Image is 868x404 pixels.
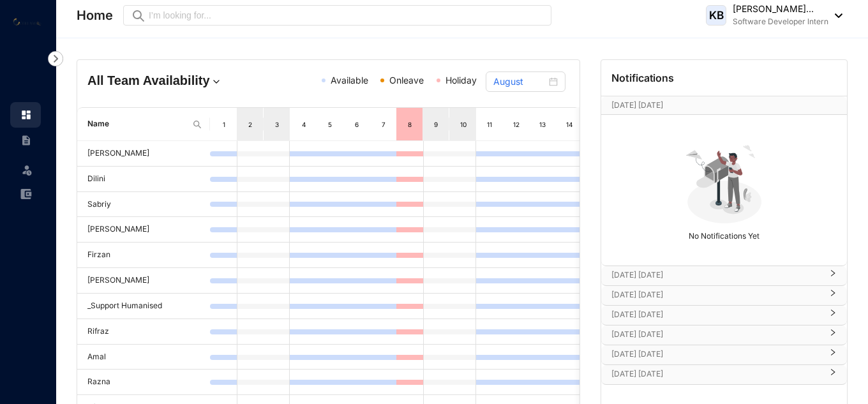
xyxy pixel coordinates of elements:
div: 2 [245,118,255,131]
p: [PERSON_NAME]... [733,3,828,15]
img: leave-unselected.2934df6273408c3f84d9.svg [20,163,33,176]
p: Software Developer lntern [733,15,828,28]
p: Home [77,6,113,24]
p: [DATE] [DATE] [611,348,821,361]
span: Onleave [389,75,424,86]
div: [DATE] [DATE] [601,365,847,384]
div: [DATE] [DATE] [601,345,847,364]
p: No Notifications Yet [605,226,843,243]
span: Available [331,75,368,86]
td: [PERSON_NAME] [77,217,210,243]
div: 11 [484,118,495,131]
td: [PERSON_NAME] [77,268,210,294]
p: [DATE] [DATE] [611,269,821,281]
img: expense-unselected.2edcf0507c847f3e9e96.svg [20,188,32,200]
span: right [829,314,837,317]
td: _Support Humanised [77,294,210,319]
div: 4 [299,118,309,131]
td: Dilini [77,167,210,192]
span: Holiday [445,75,477,86]
div: 8 [405,118,415,131]
td: Sabriy [77,192,210,218]
div: [DATE] [DATE][DATE] [601,96,847,114]
div: [DATE] [DATE] [601,266,847,285]
div: 1 [219,118,229,131]
img: dropdown.780994ddfa97fca24b89f58b1de131fa.svg [210,75,223,88]
img: contract-unselected.99e2b2107c0a7dd48938.svg [20,135,32,146]
span: right [829,354,837,356]
span: KB [708,10,724,20]
h4: All Team Availability [87,71,248,89]
p: [DATE] [DATE] [611,308,821,321]
div: 5 [325,118,335,131]
div: 3 [272,118,282,131]
input: Select month [493,75,546,89]
div: 7 [378,118,389,131]
img: home.c6720e0a13eba0172344.svg [20,109,32,121]
td: Firzan [77,243,210,268]
li: Expenses [10,181,41,207]
div: 6 [352,118,362,131]
td: [PERSON_NAME] [77,141,210,167]
img: no-notification-yet.99f61bb71409b19b567a5111f7a484a1.svg [680,138,768,226]
p: [DATE] [DATE] [611,288,821,301]
span: right [829,294,837,297]
div: [DATE] [DATE] [601,306,847,325]
td: Razna [77,370,210,395]
p: [DATE] [DATE] [611,368,821,380]
div: 10 [458,118,468,131]
img: nav-icon-right.af6afadce00d159da59955279c43614e.svg [48,51,63,66]
span: right [829,334,837,336]
div: [DATE] [DATE] [601,325,847,345]
div: 14 [564,118,574,131]
img: dropdown-black.8e83cc76930a90b1a4fdb6d089b7bf3a.svg [828,13,842,18]
p: [DATE] [DATE] [611,99,812,112]
div: 13 [537,118,548,131]
li: Contracts [10,128,41,153]
td: Rifraz [77,319,210,345]
span: Name [87,118,187,130]
img: logo [13,17,41,25]
span: right [829,373,837,376]
div: [DATE] [DATE] [601,286,847,305]
span: right [829,274,837,277]
p: Notifications [611,70,674,86]
img: search.8ce656024d3affaeffe32e5b30621cb7.svg [192,119,202,130]
div: 12 [511,118,521,131]
p: [DATE] [DATE] [611,328,821,341]
li: Home [10,102,41,128]
td: Amal [77,345,210,370]
div: 9 [431,118,442,131]
input: I’m looking for... [149,8,544,22]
